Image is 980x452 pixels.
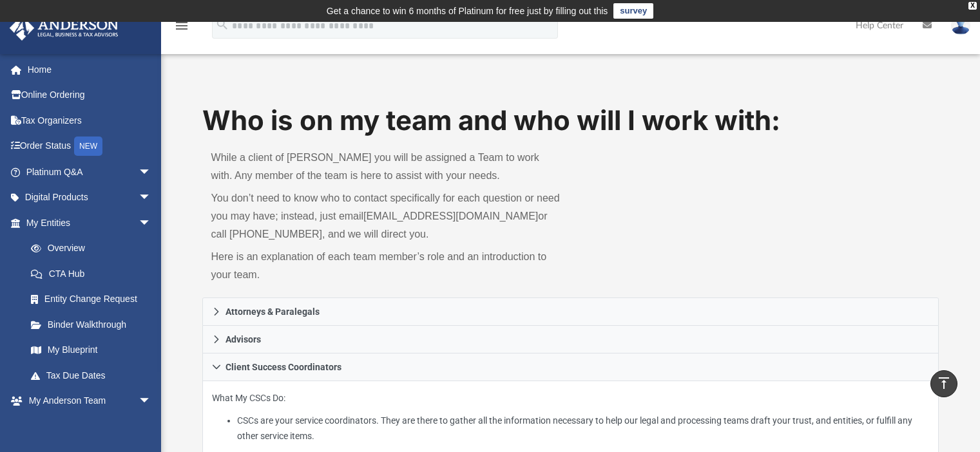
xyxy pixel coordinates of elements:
h1: Who is on my team and who will I work with: [202,102,939,140]
a: [EMAIL_ADDRESS][DOMAIN_NAME] [363,211,538,221]
a: My Entitiesarrow_drop_down [9,210,171,236]
span: Advisors [226,335,261,344]
a: Client Success Coordinators [202,353,939,381]
a: Digital Productsarrow_drop_down [9,185,171,211]
a: My Blueprint [18,337,164,363]
li: CSCs are your service coordinators. They are there to gather all the information necessary to hel... [237,413,930,444]
a: Binder Walkthrough [18,312,171,337]
div: NEW [74,137,102,156]
div: Get a chance to win 6 months of Platinum for free just by filling out this [327,3,608,19]
a: Platinum Q&Aarrow_drop_down [9,159,171,185]
i: search [215,17,229,32]
i: menu [174,18,189,33]
i: vertical_align_top [936,375,952,391]
a: survey [613,3,653,19]
a: Overview [18,236,171,261]
p: While a client of [PERSON_NAME] you will be assigned a Team to work with. Any member of the team ... [211,149,562,185]
p: You don’t need to know who to contact specifically for each question or need you may have; instea... [211,189,562,243]
a: menu [174,24,189,33]
a: Tax Organizers [9,108,171,133]
a: Attorneys & Paralegals [202,297,939,326]
a: Entity Change Request [18,287,171,312]
span: arrow_drop_down [139,185,164,211]
span: arrow_drop_down [139,388,164,415]
div: close [968,2,977,10]
img: Anderson Advisors Platinum Portal [6,15,122,41]
a: CTA Hub [18,261,171,287]
a: My Anderson Teamarrow_drop_down [9,388,164,414]
a: vertical_align_top [930,370,957,397]
a: Tax Due Dates [18,363,171,388]
a: Advisors [202,326,939,353]
img: User Pic [951,16,970,35]
span: arrow_drop_down [139,159,164,185]
a: Online Ordering [9,82,171,108]
p: What My CSCs Do: [212,390,930,444]
span: arrow_drop_down [139,210,164,236]
a: Home [9,57,171,82]
span: Client Success Coordinators [226,363,341,372]
a: Order StatusNEW [9,133,171,160]
p: Here is an explanation of each team member’s role and an introduction to your team. [211,248,562,284]
span: Attorneys & Paralegals [226,307,320,316]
